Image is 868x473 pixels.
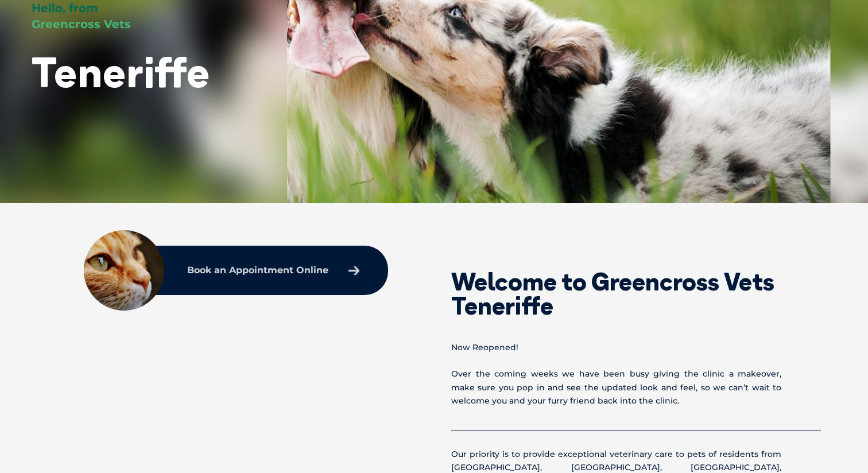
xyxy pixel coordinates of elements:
[32,49,210,95] h1: Teneriffe
[451,421,781,434] p: ____________________________________________________________________________________________
[451,341,781,354] p: Now Reopened!
[187,266,328,275] p: Book an Appointment Online
[451,270,781,318] h2: Welcome to Greencross Vets Teneriffe
[451,367,781,408] p: Over the coming weeks we have been busy giving the clinic a makeover, make sure you pop in and se...
[181,260,365,281] a: Book an Appointment Online
[32,1,98,15] span: Hello, from
[32,17,131,31] span: Greencross Vets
